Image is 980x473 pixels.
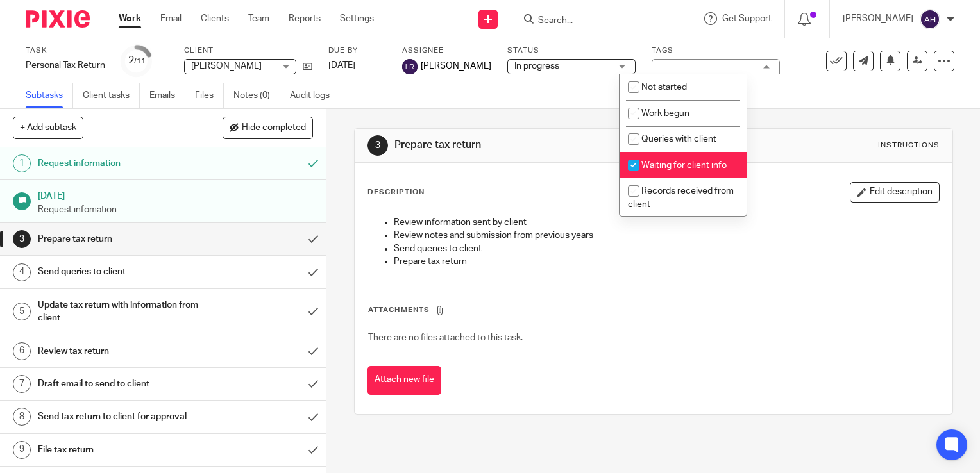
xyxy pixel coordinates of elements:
[328,46,386,56] label: Due by
[402,59,418,74] img: svg%3E
[13,303,31,320] div: 5
[13,117,83,138] button: + Add subtask
[128,53,146,68] div: 2
[367,366,441,395] button: Attach new file
[184,46,312,56] label: Client
[201,12,229,25] a: Clients
[843,12,913,25] p: [PERSON_NAME]
[223,117,313,138] button: Hide completed
[507,46,636,56] label: Status
[652,46,780,56] label: Tags
[850,182,940,203] button: Edit description
[628,187,734,209] span: Records received from client
[233,83,280,108] a: Notes (0)
[289,12,321,25] a: Reports
[290,83,339,108] a: Audit logs
[13,230,31,248] div: 3
[394,229,939,242] p: Review notes and submission from previous years
[641,109,689,118] span: Work begun
[13,375,31,393] div: 7
[38,407,204,426] h1: Send tax return to client for approval
[26,10,90,28] img: Pixie
[160,12,182,25] a: Email
[26,59,105,72] div: Personal Tax Return
[878,140,940,151] div: Instructions
[13,263,31,281] div: 4
[13,441,31,459] div: 9
[367,187,425,197] p: Description
[641,135,716,144] span: Queries with client
[368,306,430,313] span: Attachments
[394,216,939,229] p: Review information sent by client
[394,242,939,255] p: Send queries to client
[248,12,269,25] a: Team
[38,154,204,173] h1: Request information
[368,333,523,342] span: There are no files attached to this task.
[83,83,140,108] a: Client tasks
[367,135,388,156] div: 3
[920,9,940,29] img: svg%3E
[26,83,73,108] a: Subtasks
[191,62,262,71] span: [PERSON_NAME]
[13,408,31,426] div: 8
[38,262,204,281] h1: Send queries to client
[641,161,727,170] span: Waiting for client info
[402,46,491,56] label: Assignee
[38,342,204,361] h1: Review tax return
[38,187,314,203] h1: [DATE]
[38,295,204,328] h1: Update tax return with information from client
[328,61,355,70] span: [DATE]
[421,60,491,72] span: [PERSON_NAME]
[242,123,306,133] span: Hide completed
[119,12,141,25] a: Work
[13,154,31,172] div: 1
[38,229,204,249] h1: Prepare tax return
[641,83,687,92] span: Not started
[394,255,939,268] p: Prepare tax return
[722,14,772,23] span: Get Support
[394,138,680,152] h1: Prepare tax return
[26,46,105,56] label: Task
[195,83,224,108] a: Files
[514,62,559,71] span: In progress
[340,12,374,25] a: Settings
[38,440,204,460] h1: File tax return
[13,342,31,360] div: 6
[537,15,652,27] input: Search
[149,83,185,108] a: Emails
[134,58,146,65] small: /11
[38,203,314,216] p: Request infomation
[38,374,204,394] h1: Draft email to send to client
